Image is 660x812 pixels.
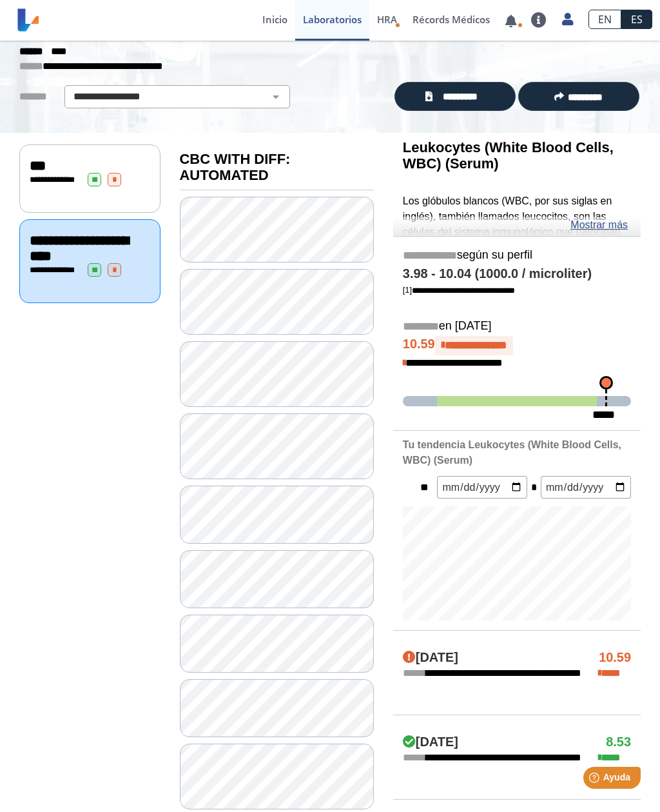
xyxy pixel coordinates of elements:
[180,151,291,183] b: CBC WITH DIFF: AUTOMATED
[403,248,631,263] h5: según su perfil
[403,735,458,750] h4: [DATE]
[570,217,628,233] a: Mostrar más
[377,13,397,26] span: HRA
[588,10,621,29] a: EN
[403,285,515,295] a: [1]
[403,139,614,172] b: Leukocytes (White Blood Cells, WBC) (Serum)
[437,476,527,499] input: mm/dd/yyyy
[403,439,621,466] b: Tu tendencia Leukocytes (White Blood Cells, WBC) (Serum)
[541,476,631,499] input: mm/dd/yyyy
[403,193,631,487] p: Los glóbulos blancos (WBC, por sus siglas en inglés), también llamados leucocitos, son las célula...
[545,762,646,798] iframe: Help widget launcher
[403,266,631,282] h4: 3.98 - 10.04 (1000.0 / microliter)
[403,650,458,666] h4: [DATE]
[606,735,631,750] h4: 8.53
[599,650,631,666] h4: 10.59
[403,336,631,355] h4: 10.59
[621,10,652,29] a: ES
[403,319,631,334] h5: en [DATE]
